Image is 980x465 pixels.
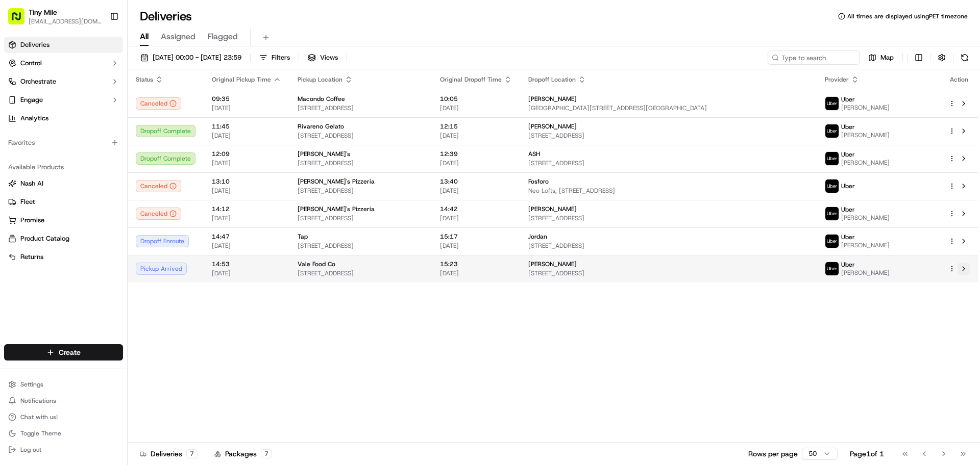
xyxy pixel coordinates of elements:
[528,95,577,103] span: [PERSON_NAME]
[528,132,808,140] span: [STREET_ADDRESS]
[6,144,82,162] a: 📗Knowledge Base
[440,242,512,250] span: [DATE]
[272,53,290,62] span: Filters
[10,41,186,57] p: Welcome 👋
[440,214,512,222] span: [DATE]
[20,380,43,389] span: Settings
[10,149,18,157] div: 📗
[841,182,855,190] span: Uber
[153,53,241,62] span: [DATE] 00:00 - [DATE] 23:59
[208,31,238,43] span: Flagged
[20,77,56,86] span: Orchestrate
[59,347,81,357] span: Create
[4,4,106,29] button: Tiny Mile[EMAIL_ADDRESS][DOMAIN_NAME]
[212,159,281,167] span: [DATE]
[298,75,342,84] span: Pickup Location
[528,214,808,222] span: [STREET_ADDRESS]
[528,232,547,241] span: Jordan
[320,53,338,62] span: Views
[298,159,424,167] span: [STREET_ADDRESS]
[20,197,35,206] span: Fleet
[4,426,123,441] button: Toggle Theme
[841,261,855,269] span: Uber
[8,252,119,262] a: Returns
[847,12,968,20] span: All times are displayed using PET timezone
[298,214,424,222] span: [STREET_ADDRESS]
[864,50,898,65] button: Map
[528,187,808,195] span: Neo Lofts, [STREET_ADDRESS]
[528,122,577,131] span: [PERSON_NAME]
[841,131,890,139] span: [PERSON_NAME]
[29,7,57,17] button: Tiny Mile
[20,179,43,188] span: Nash AI
[440,232,512,241] span: 15:17
[440,159,512,167] span: [DATE]
[298,269,424,277] span: [STREET_ADDRESS]
[825,207,839,220] img: uber-new-logo.jpeg
[212,260,281,268] span: 14:53
[20,429,61,437] span: Toggle Theme
[4,159,123,175] div: Available Products
[35,108,129,116] div: We're available if you need us!
[212,132,281,140] span: [DATE]
[298,122,344,131] span: Rivareno Gelato
[958,50,972,65] button: Refresh
[212,95,281,103] span: 09:35
[4,110,123,126] a: Analytics
[440,187,512,195] span: [DATE]
[298,132,424,140] span: [STREET_ADDRESS]
[136,180,181,192] div: Canceled
[440,150,512,158] span: 12:39
[20,234,69,243] span: Product Catalog
[528,75,576,84] span: Dropoff Location
[4,230,123,247] button: Product Catalog
[841,159,890,167] span: [PERSON_NAME]
[136,50,246,65] button: [DATE] 00:00 - [DATE] 23:59
[440,132,512,140] span: [DATE]
[214,449,272,459] div: Packages
[528,159,808,167] span: [STREET_ADDRESS]
[825,262,839,275] img: uber-new-logo.jpeg
[528,150,540,158] span: ASH
[212,150,281,158] span: 12:09
[4,73,123,90] button: Orchestrate
[880,53,894,62] span: Map
[212,214,281,222] span: [DATE]
[440,205,512,213] span: 14:42
[4,175,123,192] button: Nash AI
[72,172,124,180] a: Powered byPylon
[20,252,43,262] span: Returns
[4,394,123,408] button: Notifications
[768,50,860,65] input: Type to search
[212,75,271,84] span: Original Pickup Time
[212,269,281,277] span: [DATE]
[528,242,808,250] span: [STREET_ADDRESS]
[298,104,424,112] span: [STREET_ADDRESS]
[825,179,839,193] img: uber-new-logo.jpeg
[4,344,123,360] button: Create
[20,59,42,68] span: Control
[825,97,839,110] img: uber-new-logo.jpeg
[4,135,123,151] div: Favorites
[440,104,512,112] span: [DATE]
[528,104,808,112] span: [GEOGRAPHIC_DATA][STREET_ADDRESS][GEOGRAPHIC_DATA]
[136,208,181,220] button: Canceled
[4,443,123,457] button: Log out
[440,122,512,131] span: 12:15
[96,148,164,158] span: API Documentation
[841,205,855,214] span: Uber
[20,40,50,49] span: Deliveries
[27,66,184,76] input: Got a question? Start typing here...
[841,269,890,277] span: [PERSON_NAME]
[825,152,839,165] img: uber-new-logo.jpeg
[20,397,56,405] span: Notifications
[303,50,342,65] button: Views
[186,449,198,458] div: 7
[212,187,281,195] span: [DATE]
[140,8,192,24] h1: Deliveries
[528,205,577,213] span: [PERSON_NAME]
[841,123,855,131] span: Uber
[20,413,58,421] span: Chat with us!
